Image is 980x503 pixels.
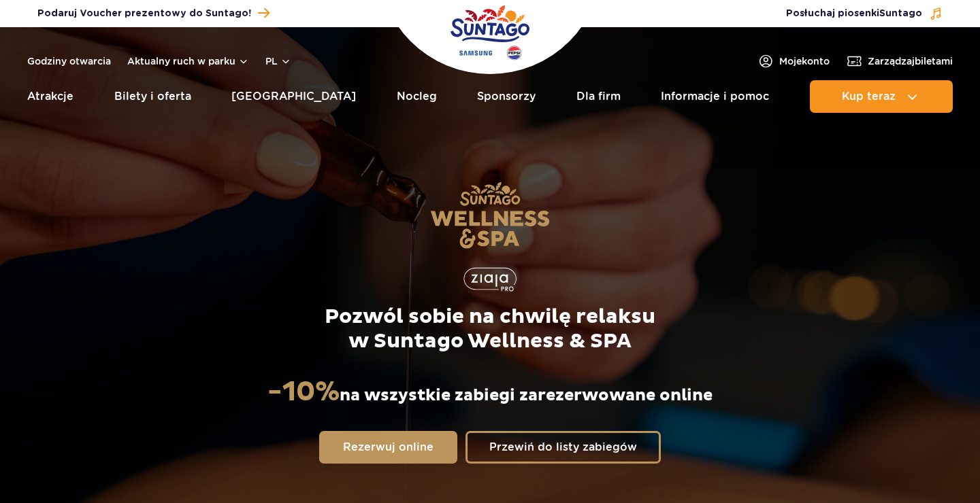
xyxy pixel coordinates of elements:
[319,431,457,464] a: Rezerwuj online
[465,431,661,464] a: Przewiń do listy zabiegów
[786,7,922,20] span: Posłuchaj piosenki
[231,80,356,113] a: [GEOGRAPHIC_DATA]
[267,375,713,409] p: na wszystkie zabiegi zarezerwowane online
[430,181,550,249] img: Suntago Wellness & SPA
[842,90,896,103] span: Kup teraz
[879,9,922,18] span: Suntago
[846,53,953,69] a: Zarządzajbiletami
[397,80,437,113] a: Nocleg
[37,7,251,20] span: Podaruj Voucher prezentowy do Suntago!
[810,80,953,113] button: Kup teraz
[661,80,769,113] a: Informacje i pomoc
[265,54,291,68] button: pl
[489,442,637,453] span: Przewiń do listy zabiegów
[114,80,191,113] a: Bilety i oferta
[868,54,953,68] span: Zarządzaj biletami
[37,4,269,22] a: Podaruj Voucher prezentowy do Suntago!
[757,53,830,69] a: Mojekonto
[267,375,340,409] strong: -10%
[477,80,536,113] a: Sponsorzy
[779,54,830,68] span: Moje konto
[127,56,249,67] button: Aktualny ruch w parku
[343,442,434,453] span: Rezerwuj online
[267,305,713,353] p: Pozwól sobie na chwilę relaksu w Suntago Wellness & SPA
[27,80,73,113] a: Atrakcje
[576,80,621,113] a: Dla firm
[27,54,111,68] a: Godziny otwarcia
[786,7,943,20] button: Posłuchaj piosenkiSuntago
